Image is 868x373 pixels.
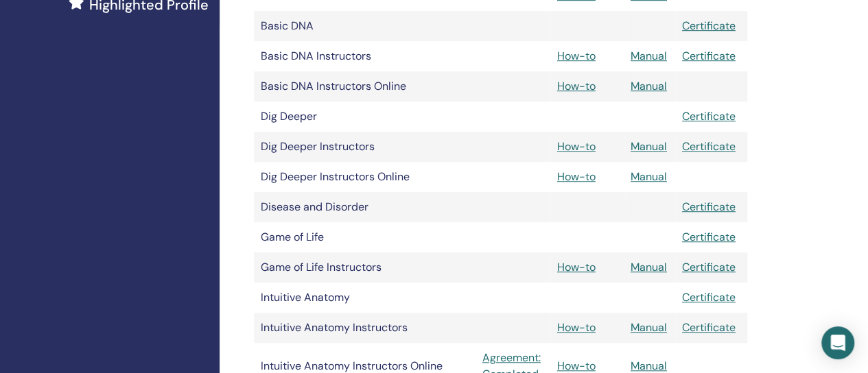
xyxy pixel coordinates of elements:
td: Basic DNA Instructors Online [254,71,476,101]
a: Certificate [682,290,736,304]
td: Basic DNA Instructors [254,41,476,71]
a: How-to [557,359,596,373]
a: How-to [557,49,596,63]
a: Certificate [682,260,736,274]
td: Disease and Disorder [254,192,476,222]
a: Manual [631,79,667,93]
td: Dig Deeper Instructors [254,132,476,162]
a: Certificate [682,320,736,335]
a: Manual [631,49,667,63]
td: Game of Life [254,222,476,252]
a: Manual [631,260,667,274]
a: Certificate [682,109,736,123]
a: Certificate [682,19,736,33]
a: Certificate [682,200,736,214]
a: How-to [557,139,596,154]
td: Game of Life Instructors [254,252,476,282]
a: Certificate [682,139,736,154]
a: Manual [631,169,667,184]
td: Intuitive Anatomy Instructors [254,313,476,343]
td: Dig Deeper Instructors Online [254,162,476,192]
a: Manual [631,320,667,335]
td: Dig Deeper [254,101,476,132]
a: How-to [557,169,596,184]
div: Open Intercom Messenger [821,326,854,359]
a: How-to [557,79,596,93]
a: How-to [557,260,596,274]
td: Basic DNA [254,11,476,41]
a: Manual [631,359,667,373]
a: How-to [557,320,596,335]
td: Intuitive Anatomy [254,282,476,313]
a: Certificate [682,49,736,63]
a: Manual [631,139,667,154]
a: Certificate [682,230,736,244]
